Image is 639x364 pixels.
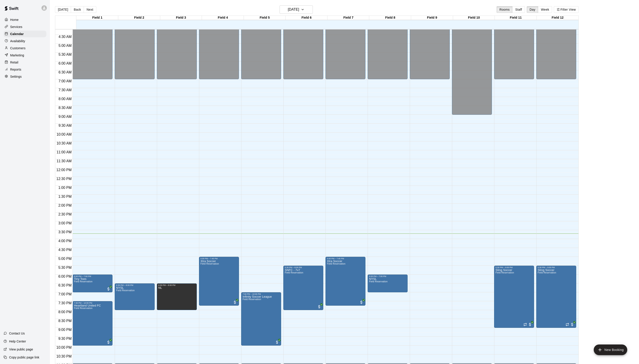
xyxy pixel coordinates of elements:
[528,322,532,327] span: All customers have paid
[4,73,46,80] a: Settings
[494,266,534,328] div: 5:30 PM – 9:00 PM: Sting Soccer
[74,302,111,304] div: 7:30 PM – 10:00 PM
[523,323,527,326] span: Recurring event
[55,141,73,145] span: 10:30 AM
[57,319,73,323] span: 8:30 PM
[158,284,195,286] div: 6:30 PM – 8:00 PM
[160,16,202,20] div: Field 3
[244,16,286,20] div: Field 5
[74,275,111,277] div: 6:00 PM – 7:00 PM
[55,6,71,13] button: [DATE]
[76,16,118,20] div: Field 1
[57,337,73,340] span: 9:30 PM
[243,298,261,301] span: Field Reservation
[73,301,112,346] div: 7:30 PM – 10:00 PM: Heartland United FC
[57,221,73,225] span: 3:00 PM
[10,46,26,50] p: Customers
[106,287,111,291] span: All customers have paid
[57,70,73,74] span: 6:30 AM
[74,307,92,309] span: Field Reservation
[57,88,73,92] span: 7:30 AM
[538,266,575,269] div: 5:30 PM – 9:00 PM
[57,248,73,252] span: 4:30 PM
[4,59,46,66] div: Retail
[57,301,73,305] span: 7:30 PM
[285,271,303,274] span: Field Reservation
[497,6,513,13] button: Rooms
[55,346,73,349] span: 10:00 PM
[10,60,18,65] p: Retail
[57,106,73,110] span: 8:30 AM
[9,331,25,336] p: Contact Us
[368,275,408,292] div: 6:00 PM – 7:00 PM: NYSL
[71,6,84,13] button: Back
[57,79,73,83] span: 7:00 AM
[554,6,579,13] button: Filter View
[57,239,73,243] span: 4:00 PM
[4,45,46,51] div: Customers
[288,6,299,13] h6: [DATE]
[233,300,237,305] span: All customers have paid
[57,257,73,261] span: 5:00 PM
[9,339,26,344] p: Help Center
[57,266,73,269] span: 5:30 PM
[536,266,576,328] div: 5:30 PM – 9:00 PM: Sting Soccer
[495,16,537,20] div: Field 11
[411,16,453,20] div: Field 9
[283,266,323,310] div: 5:30 PM – 8:00 PM: SNFC - 7v7
[453,16,495,20] div: Field 10
[57,44,73,47] span: 5:00 AM
[57,283,73,287] span: 6:30 PM
[57,97,73,101] span: 8:00 AM
[57,275,73,278] span: 6:00 PM
[4,38,46,44] a: Availability
[57,204,73,207] span: 2:00 PM
[157,283,197,310] div: 6:30 PM – 8:00 PM: NL
[4,66,46,73] a: Reports
[537,16,579,20] div: Field 12
[9,347,33,352] p: View public page
[538,271,556,274] span: Field Reservation
[55,177,73,181] span: 12:30 PM
[369,280,387,283] span: Field Reservation
[325,257,365,306] div: 5:00 PM – 7:45 PM: Xtra Soccer
[10,39,25,43] p: Availability
[202,16,244,20] div: Field 4
[327,16,369,20] div: Field 7
[57,35,73,39] span: 4:30 AM
[4,31,46,37] div: Calendar
[286,16,327,20] div: Field 6
[570,322,574,327] span: All customers have paid
[57,328,73,332] span: 9:00 PM
[369,275,406,277] div: 6:00 PM – 7:00 PM
[10,25,22,29] p: Services
[84,6,96,13] button: Next
[55,354,73,358] span: 10:30 PM
[359,300,364,305] span: All customers have paid
[10,32,24,36] p: Calendar
[317,305,321,309] span: All customers have paid
[106,340,111,344] span: All customers have paid
[74,280,92,283] span: Field Reservation
[327,263,345,265] span: Field Reservation
[57,124,73,127] span: 9:30 AM
[55,133,73,136] span: 10:00 AM
[327,257,364,260] div: 5:00 PM – 7:45 PM
[116,289,134,292] span: Field Reservation
[57,61,73,65] span: 6:00 AM
[200,263,219,265] span: Field Reservation
[118,16,160,20] div: Field 2
[55,150,73,154] span: 11:00 AM
[4,52,46,59] a: Marketing
[4,24,46,30] a: Services
[4,16,46,23] a: Home
[241,292,281,346] div: 7:00 PM – 10:00 PM: Infinity Soccer League
[527,6,538,13] button: Day
[10,18,19,22] p: Home
[57,230,73,234] span: 3:30 PM
[55,159,73,163] span: 11:30 AM
[512,6,525,13] button: Staff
